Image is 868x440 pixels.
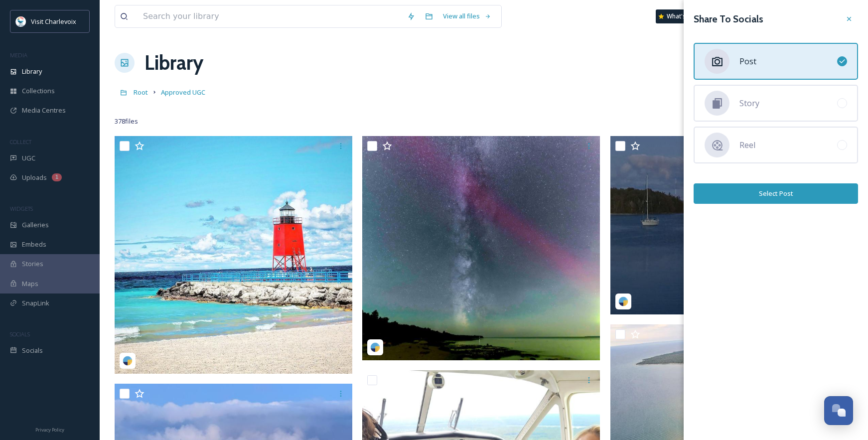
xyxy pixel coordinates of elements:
span: Uploads [22,173,47,182]
img: snapsea-logo.png [123,356,133,366]
span: Embeds [22,240,46,249]
span: Stories [22,259,43,269]
img: theundefinedtraveler89-18086761873856153.jpeg [115,136,352,374]
span: UGC [22,153,35,163]
a: Root [134,86,148,98]
span: Reel [739,139,755,151]
span: Socials [22,346,43,355]
a: Library [145,48,203,78]
span: Maps [22,279,38,289]
span: Story [739,97,759,109]
span: SnapLink [22,298,49,308]
img: charlevoixgal-17859239013482559.jpeg [610,136,848,314]
span: WIDGETS [10,205,33,212]
span: MEDIA [10,51,27,59]
span: Privacy Policy [35,427,64,433]
input: Search your library [138,5,402,27]
span: SOCIALS [10,330,30,338]
a: View all files [438,6,496,26]
span: Post [739,55,756,67]
span: Galleries [22,220,49,230]
a: Privacy Policy [35,423,64,435]
div: 1 [52,173,62,181]
span: COLLECT [10,138,31,146]
img: Visit-Charlevoix_Logo.jpg [16,16,26,26]
span: Media Centres [22,106,66,115]
h3: Share To Socials [694,12,763,26]
img: taffy_raphael-18064950737033748.jpeg [362,136,600,360]
a: What's New [656,9,706,23]
button: Select Post [694,183,858,204]
span: Visit Charlevoix [31,17,76,26]
img: snapsea-logo.png [370,342,380,352]
button: Open Chat [824,396,853,425]
span: Root [134,88,148,97]
img: snapsea-logo.png [618,296,628,306]
a: Approved UGC [161,86,205,98]
span: Approved UGC [161,88,205,97]
span: 378 file s [115,117,138,126]
span: Collections [22,86,55,96]
span: Library [22,67,42,76]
